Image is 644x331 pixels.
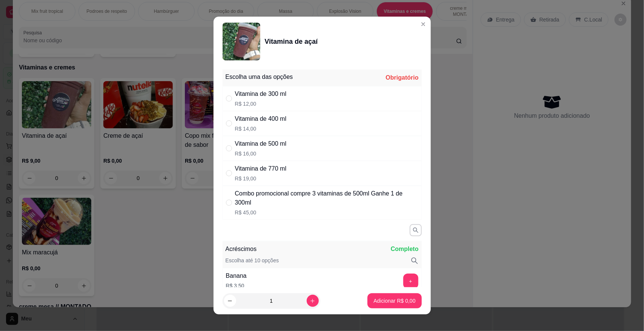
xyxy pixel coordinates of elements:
p: Adicionar R$ 0,00 [373,297,415,305]
div: Vitamina de 300 ml [235,89,287,99]
p: R$ 45,00 [235,209,418,216]
p: Escolha até 10 opções [226,257,279,265]
p: R$ 12,00 [235,100,287,108]
button: add [403,274,418,289]
div: Vitamina de 500 ml [235,139,287,148]
div: Combo promocional compre 3 vitaminas de 500ml Ganhe 1 de 300ml [235,189,418,207]
div: Vitamina de 770 ml [235,164,287,173]
div: Escolha uma das opções [226,72,293,82]
img: product-image [223,23,260,60]
p: R$ 14,00 [235,125,287,132]
p: R$ 16,00 [235,150,287,157]
button: Adicionar R$ 0,00 [367,293,421,308]
button: increase-product-quantity [307,295,319,307]
div: Banana [226,271,247,280]
p: Acréscimos [226,245,257,254]
div: Vitamina de açaí [265,36,318,47]
div: Obrigatório [386,73,418,82]
p: R$ 19,00 [235,175,287,182]
div: Vitamina de 400 ml [235,114,287,123]
p: R$ 3,50 [226,282,247,289]
p: Completo [391,245,419,254]
button: Close [417,18,429,30]
button: decrease-product-quantity [224,295,236,307]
